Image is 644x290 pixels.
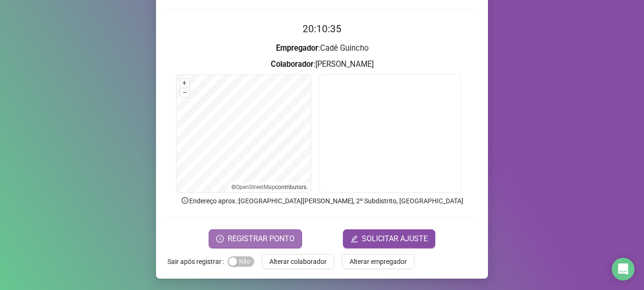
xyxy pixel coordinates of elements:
[228,233,294,245] span: REGISTRAR PONTO
[271,60,313,69] strong: Colaborador
[350,256,407,267] span: Alterar empregador
[350,235,358,243] span: edit
[216,235,224,243] span: clock-circle
[303,23,341,35] time: 20:10:35
[180,79,189,88] button: +
[231,184,308,190] li: © contributors.
[276,44,318,53] strong: Empregador
[167,196,477,206] p: Endereço aprox. : [GEOGRAPHIC_DATA][PERSON_NAME], 2º Subdistrito, [GEOGRAPHIC_DATA]
[236,184,275,190] a: OpenStreetMap
[181,196,189,205] span: info-circle
[612,258,635,281] div: Open Intercom Messenger
[209,229,302,248] button: REGISTRAR PONTO
[362,233,428,245] span: SOLICITAR AJUSTE
[167,42,477,54] h3: : Cadê Guincho
[262,254,334,269] button: Alterar colaborador
[343,229,435,248] button: editSOLICITAR AJUSTE
[180,88,189,97] button: –
[342,254,414,269] button: Alterar empregador
[167,58,477,71] h3: : [PERSON_NAME]
[269,256,327,267] span: Alterar colaborador
[167,254,228,269] label: Sair após registrar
